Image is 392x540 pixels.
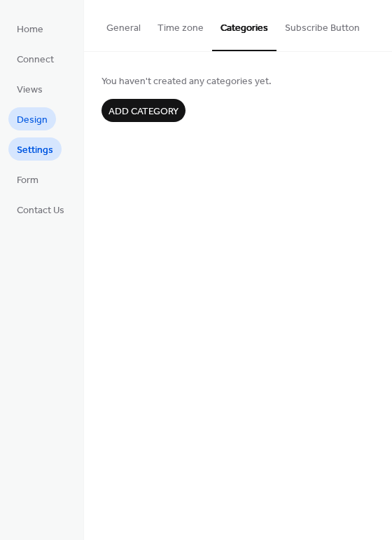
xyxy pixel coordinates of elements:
span: Contact Us [17,203,64,218]
span: Form [17,173,38,188]
span: Add category [108,104,178,119]
a: Form [8,168,47,191]
a: Design [8,107,56,130]
a: Contact Us [8,198,73,221]
span: Settings [17,143,53,158]
span: You haven't created any categories yet. [101,74,374,89]
a: Settings [8,137,62,161]
span: Views [17,83,43,97]
a: Views [8,77,51,100]
a: Home [8,17,52,40]
span: Connect [17,53,54,67]
button: Add category [101,99,185,122]
span: Home [17,22,43,37]
a: Connect [8,47,62,70]
span: Design [17,113,48,128]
